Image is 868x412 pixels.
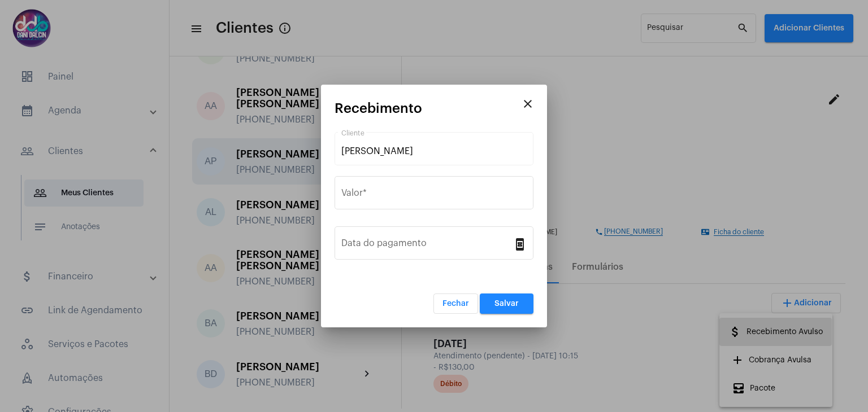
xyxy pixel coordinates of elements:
input: Pesquisar cliente [341,146,527,156]
mat-icon: book_online [513,237,527,251]
input: Valor [341,190,527,200]
span: Recebimento [335,101,422,116]
span: Salvar [494,300,519,308]
span: Fechar [442,300,469,308]
mat-icon: close [521,97,535,111]
button: Fechar [433,293,478,314]
button: Salvar [480,293,533,314]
